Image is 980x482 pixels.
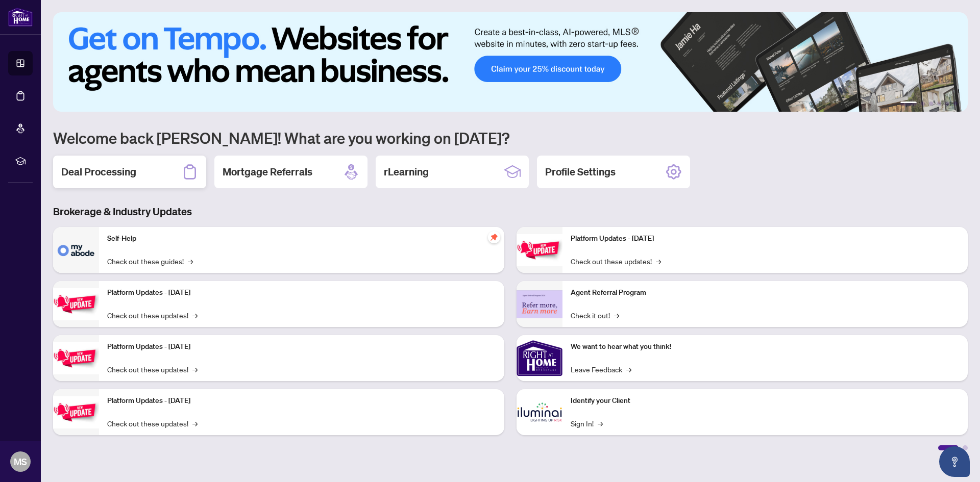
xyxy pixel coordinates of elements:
[107,364,198,375] a: Check out these updates!→
[53,227,99,273] img: Self-Help
[929,102,933,106] button: 3
[53,342,99,374] img: Platform Updates - July 21, 2025
[107,287,496,298] p: Platform Updates - [DATE]
[517,335,562,381] img: We want to hear what you think!
[900,102,917,106] button: 1
[53,205,968,219] h3: Brokerage & Industry Updates
[188,256,193,267] span: →
[14,454,27,469] span: MS
[517,234,562,266] img: Platform Updates - June 23, 2025
[107,233,496,244] p: Self-Help
[488,231,500,243] span: pushpin
[571,364,631,375] a: Leave Feedback→
[53,128,968,147] h1: Welcome back [PERSON_NAME]! What are you working on [DATE]?
[384,165,429,179] h2: rLearning
[192,310,198,321] span: →
[107,310,198,321] a: Check out these updates!→
[626,364,631,375] span: →
[937,102,941,106] button: 4
[953,102,958,106] button: 6
[107,418,198,429] a: Check out these updates!→
[598,418,603,429] span: →
[61,165,136,179] h2: Deal Processing
[921,102,925,106] button: 2
[223,165,312,179] h2: Mortgage Referrals
[107,341,496,352] p: Platform Updates - [DATE]
[53,12,968,112] img: Slide 0
[656,256,661,267] span: →
[945,102,949,106] button: 5
[614,310,619,321] span: →
[571,233,960,244] p: Platform Updates - [DATE]
[517,389,562,435] img: Identify your Client
[571,418,603,429] a: Sign In!→
[53,288,99,320] img: Platform Updates - September 16, 2025
[571,310,619,321] a: Check it out!→
[8,8,33,27] img: logo
[571,256,661,267] a: Check out these updates!→
[571,287,960,298] p: Agent Referral Program
[571,395,960,407] p: Identify your Client
[571,341,960,352] p: We want to hear what you think!
[192,418,198,429] span: →
[192,364,198,375] span: →
[107,395,496,407] p: Platform Updates - [DATE]
[107,256,193,267] a: Check out these guides!→
[53,396,99,428] img: Platform Updates - July 8, 2025
[517,290,562,318] img: Agent Referral Program
[545,165,616,179] h2: Profile Settings
[939,446,970,477] button: Open asap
